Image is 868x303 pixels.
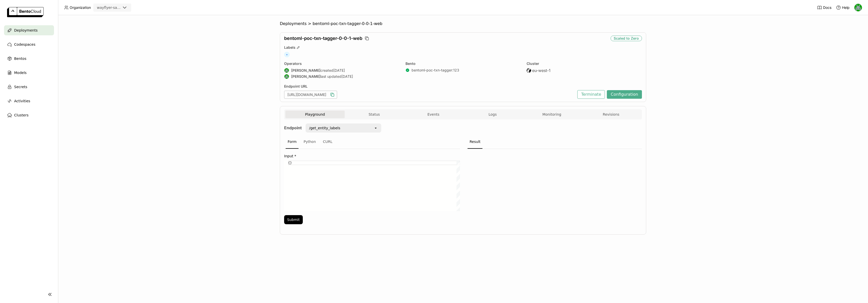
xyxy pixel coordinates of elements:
span: bentoml-poc-txn-tagger-0-0-1-web [313,21,383,26]
label: Input * [284,154,460,158]
div: Form [286,135,299,149]
span: Models [14,70,26,76]
a: Clusters [4,110,54,120]
div: wayflyer-sandbox [97,5,121,10]
svg: open [374,126,378,130]
span: [DATE] [341,74,353,79]
a: Codespaces [4,39,54,49]
div: Result [468,135,482,149]
a: Secrets [4,82,54,92]
div: Help [836,5,850,10]
span: Activities [14,98,30,104]
div: CURL [321,135,335,149]
span: Codespaces [14,41,35,47]
span: Secrets [14,84,27,90]
button: Submit [284,215,303,224]
button: Terminate [577,90,605,99]
strong: [PERSON_NAME] [291,74,320,79]
img: Sean Hickey [854,4,862,11]
span: Organization [70,5,91,10]
button: Status [345,111,404,118]
strong: Endpoint [284,125,302,130]
span: Logs [489,112,497,117]
div: Endpoint URL [284,84,575,89]
a: Docs [817,5,831,10]
span: {} [288,161,292,165]
div: last updated [284,74,399,79]
img: logo [7,7,44,17]
div: Python [302,135,318,149]
span: [DATE] [333,68,345,73]
span: Help [842,5,850,10]
input: Selected /get_entity_labels. [341,125,341,131]
div: Scaled to Zero [611,36,642,41]
div: [URL][DOMAIN_NAME] [284,91,337,99]
span: Bentos [14,56,26,62]
nav: Breadcrumbs navigation [280,21,646,26]
span: eu-west-1 [532,68,551,73]
button: Configuration [607,90,642,99]
div: Operators [284,61,399,66]
span: Deployments [280,21,307,26]
div: created [284,68,399,73]
a: Models [4,68,54,78]
span: bentoml-poc-txn-tagger-0-0-1-web [284,36,362,41]
span: > [307,21,313,26]
div: Cluster [527,61,642,66]
div: /get_entity_labels [309,125,340,131]
a: Bentos [4,54,54,64]
span: Docs [823,5,831,10]
a: Deployments [4,25,54,35]
button: Events [404,111,463,118]
div: Labels [284,45,642,50]
div: Bento [405,61,521,66]
a: bentoml-poc-txn-tagger:123 [412,68,459,72]
span: Clusters [14,112,29,118]
button: Monitoring [522,111,582,118]
img: Sean Hickey [284,74,289,79]
button: Playground [285,111,345,118]
span: + [284,52,290,57]
a: Activities [4,96,54,106]
strong: [PERSON_NAME] [291,68,320,73]
button: Revisions [581,111,641,118]
img: Sean Hickey [284,68,289,73]
span: Deployments [14,27,38,33]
